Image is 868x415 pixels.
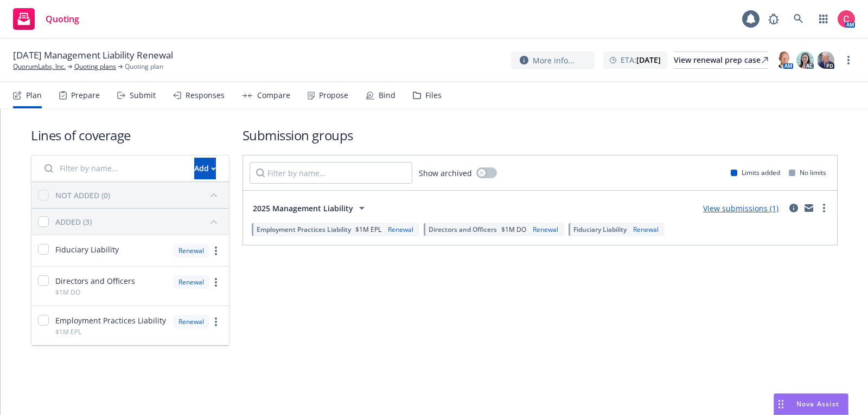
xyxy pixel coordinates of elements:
div: Renewal [531,225,560,234]
button: Nova Assist [774,393,848,415]
h1: Lines of coverage [31,126,229,144]
div: Renewal [631,225,661,234]
h1: Submission groups [242,126,838,144]
div: NOT ADDED (0) [55,190,110,201]
div: Renewal [173,244,209,257]
span: Nova Assist [796,399,839,408]
strong: [DATE] [636,55,661,65]
div: ADDED (3) [55,216,92,228]
img: photo [776,51,793,69]
span: [DATE] Management Liability Renewal [13,49,173,62]
input: Filter by name... [38,158,188,179]
a: View submissions (1) [703,203,778,213]
div: Compare [257,91,290,100]
a: Search [788,8,809,30]
button: More info... [511,51,595,69]
span: Quoting [46,15,79,23]
div: Submit [130,91,156,100]
button: NOT ADDED (0) [55,186,222,204]
div: Prepare [71,91,100,100]
span: More info... [533,55,575,66]
span: Fiduciary Liability [55,244,119,255]
a: Switch app [813,8,834,30]
a: View renewal prep case [674,51,768,69]
span: $1M EPL [55,327,81,336]
a: more [842,54,855,67]
div: Renewal [173,275,209,289]
div: Renewal [386,225,416,234]
img: photo [796,51,814,69]
a: more [209,276,222,289]
button: Add [194,158,216,179]
a: Quoting [9,4,84,34]
img: photo [838,10,855,28]
input: Filter by name... [250,162,412,184]
button: ADDED (3) [55,213,222,230]
a: Quoting plans [74,62,116,72]
span: $1M DO [501,225,526,234]
span: Directors and Officers [55,275,135,287]
span: Show archived [419,167,472,179]
span: 2025 Management Liability [253,203,353,214]
span: Directors and Officers [429,225,497,234]
div: Plan [26,91,42,100]
span: Employment Practices Liability [55,315,166,326]
button: 2025 Management Liability [250,197,372,219]
a: Report a Bug [763,8,784,30]
span: Employment Practices Liability [257,225,351,234]
div: Drag to move [774,394,788,414]
span: ETA : [621,54,661,66]
img: photo [817,51,834,69]
div: No limits [789,168,826,177]
a: QuorumLabs, Inc. [13,62,66,72]
div: Propose [319,91,348,100]
span: $1M DO [55,288,80,297]
a: more [209,244,222,257]
div: Limits added [731,168,780,177]
a: circleInformation [787,202,800,215]
span: Fiduciary Liability [573,225,627,234]
a: mail [802,202,815,215]
span: $1M EPL [355,225,381,234]
a: more [818,202,831,215]
div: Files [425,91,442,100]
div: Bind [379,91,395,100]
div: Responses [186,91,225,100]
a: more [209,315,222,328]
div: Renewal [173,315,209,328]
span: Quoting plan [125,62,163,72]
